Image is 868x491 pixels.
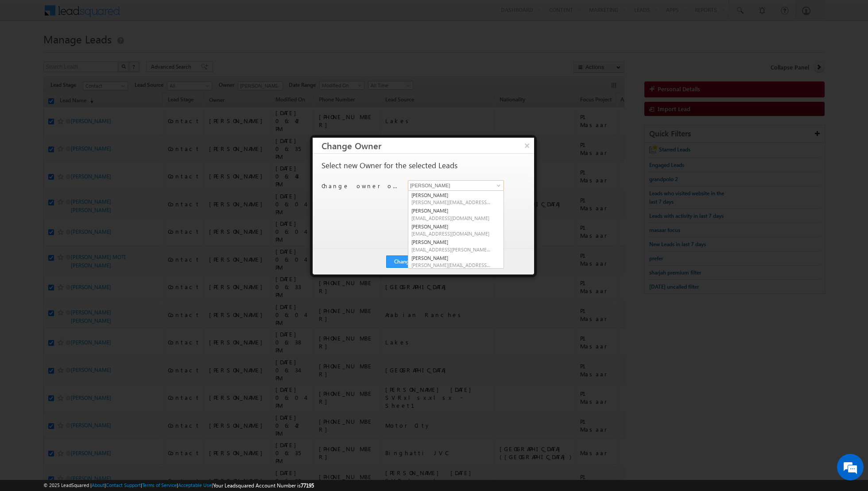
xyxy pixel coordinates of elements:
[46,46,149,58] div: Chat with us now
[142,482,177,488] a: Terms of Service
[411,262,491,268] span: [PERSON_NAME][EMAIL_ADDRESS][DOMAIN_NAME]
[92,482,105,488] a: About
[411,246,491,253] span: [EMAIL_ADDRESS][PERSON_NAME][DOMAIN_NAME]
[386,255,420,268] button: Change
[12,82,162,266] textarea: Type your message and hit 'Enter'
[15,46,37,58] img: d_60004797649_company_0_60004797649
[411,199,491,205] span: [PERSON_NAME][EMAIL_ADDRESS][DOMAIN_NAME]
[120,273,161,285] em: Start Chat
[322,182,401,190] p: Change owner of 50 leads to
[43,481,314,490] span: © 2025 LeadSquared | | | | |
[408,206,504,222] a: [PERSON_NAME]
[408,191,504,207] a: [PERSON_NAME]
[520,138,534,153] button: ×
[322,162,457,170] p: Select new Owner for the selected Leads
[408,238,504,254] a: [PERSON_NAME]
[322,138,534,153] h3: Change Owner
[301,482,314,489] span: 77195
[408,180,504,191] input: Type to Search
[178,482,212,488] a: Acceptable Use
[145,4,167,26] div: Minimize live chat window
[411,230,491,237] span: [EMAIL_ADDRESS][DOMAIN_NAME]
[213,482,314,489] span: Your Leadsquared Account Number is
[408,222,504,238] a: [PERSON_NAME]
[408,254,504,270] a: [PERSON_NAME]
[411,215,491,221] span: [EMAIL_ADDRESS][DOMAIN_NAME]
[492,181,503,190] a: Show All Items
[106,482,141,488] a: Contact Support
